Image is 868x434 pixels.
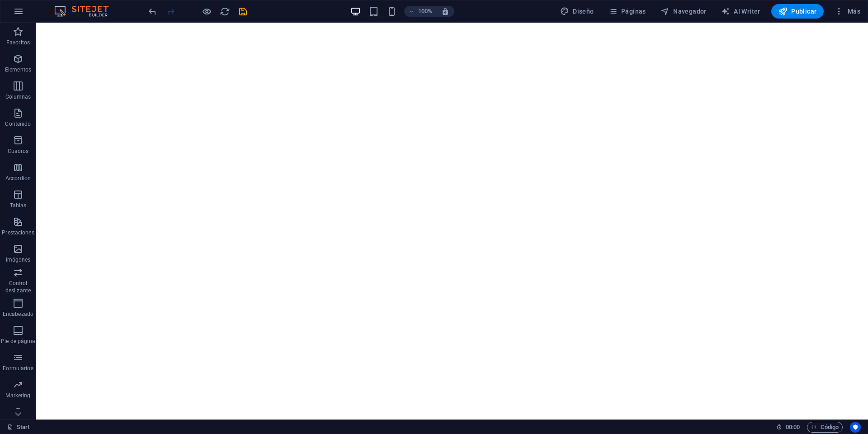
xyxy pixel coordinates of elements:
[831,4,864,19] button: Más
[10,202,27,209] p: Tablas
[835,7,860,16] span: Más
[441,7,449,15] i: Al redimensionar, ajustar el nivel de zoom automáticamente para ajustarse al dispositivo elegido.
[771,4,824,19] button: Publicar
[557,4,598,19] button: Diseño
[3,310,33,318] p: Encabezado
[778,7,817,16] span: Publicar
[5,120,31,128] p: Contenido
[1,338,35,345] p: Pie de página
[811,422,839,433] span: Código
[8,148,29,155] p: Cuadros
[147,6,158,17] button: undo
[609,7,646,16] span: Páginas
[721,7,760,16] span: AI Writer
[3,365,33,372] p: Formularios
[776,422,800,433] h6: Tiempo de la sesión
[5,93,31,100] p: Columnas
[660,7,707,16] span: Navegador
[786,422,800,433] span: 00 00
[52,6,120,17] img: Editor Logo
[850,422,861,433] button: Usercentrics
[237,6,248,17] button: save
[238,6,248,17] i: Guardar (Ctrl+S)
[220,6,230,17] i: Volver a cargar página
[404,6,436,17] button: 100%
[807,422,843,433] button: Código
[560,7,594,16] span: Diseño
[717,4,764,19] button: AI Writer
[657,4,710,19] button: Navegador
[7,422,30,433] a: Haz clic para cancelar la selección y doble clic para abrir páginas
[418,6,432,17] h6: 100%
[792,424,793,430] span: :
[5,66,31,73] p: Elementos
[6,39,30,46] p: Favoritos
[2,229,34,236] p: Prestaciones
[605,4,650,19] button: Páginas
[219,6,230,17] button: reload
[557,4,598,19] div: Diseño (Ctrl+Alt+Y)
[5,175,31,182] p: Accordion
[5,392,30,399] p: Marketing
[6,256,30,263] p: Imágenes
[201,6,212,17] button: Haz clic para salir del modo de previsualización y seguir editando
[147,6,158,17] i: Deshacer: Eliminar elementos (Ctrl+Z)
